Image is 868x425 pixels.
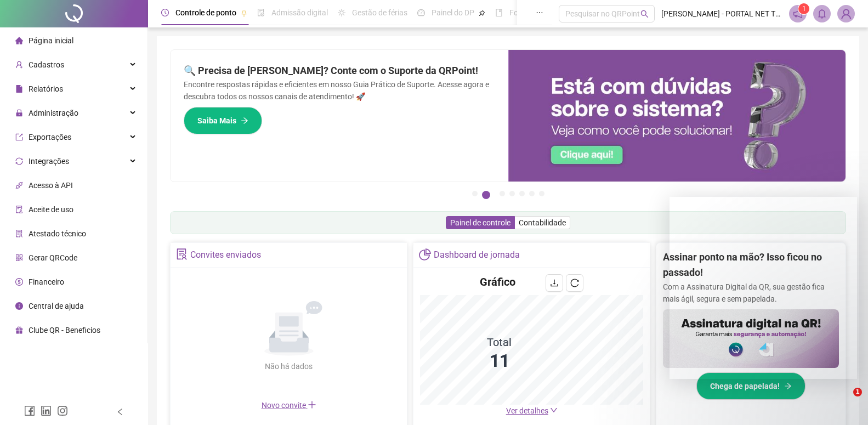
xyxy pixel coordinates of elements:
span: reload [570,279,579,287]
sup: 1 [798,3,809,14]
span: lock [15,109,23,117]
div: Não há dados [239,360,339,372]
span: book [495,9,503,16]
span: Chega de papelada! [710,380,780,392]
p: Com a Assinatura Digital da QR, sua gestão fica mais ágil, segura e sem papelada. [663,281,839,305]
span: arrow-right [784,382,792,390]
span: down [550,406,558,414]
div: Dashboard de jornada [434,246,520,264]
span: linkedin [41,405,52,416]
span: Administração [29,109,78,117]
a: Ver detalhes down [506,406,558,415]
span: dashboard [417,9,425,16]
button: 6 [529,191,535,196]
span: Painel de controle [450,218,510,227]
span: Financeiro [29,277,64,286]
img: banner%2F02c71560-61a6-44d4-94b9-c8ab97240462.png [663,309,839,368]
span: Gerar QRCode [29,253,77,262]
button: 4 [509,191,515,196]
span: Controle de ponto [175,8,236,17]
span: user-add [15,61,23,69]
span: download [550,279,559,287]
span: home [15,37,23,44]
span: bell [817,9,827,19]
img: banner%2F0cf4e1f0-cb71-40ef-aa93-44bd3d4ee559.png [508,50,846,182]
span: Relatórios [29,84,63,93]
button: 1 [472,191,478,196]
span: Novo convite [262,401,316,410]
span: Painel do DP [432,8,474,17]
span: Atestado técnico [29,229,86,238]
span: [PERSON_NAME] - PORTAL NET TELECOM SERVIÇOS DE INTER [661,8,782,20]
span: facebook [24,405,35,416]
span: Saiba Mais [197,115,236,127]
span: Página inicial [29,36,73,45]
button: 5 [519,191,525,196]
span: ellipsis [536,9,543,16]
span: file [15,85,23,93]
h2: Assinar ponto na mão? Isso ficou no passado! [663,250,839,281]
span: audit [15,206,23,213]
span: info-circle [15,302,23,310]
span: dollar [15,278,23,286]
span: solution [15,230,23,237]
span: plus [308,400,316,409]
span: Cadastros [29,60,64,69]
span: pie-chart [419,248,430,260]
span: api [15,182,23,189]
button: 7 [539,191,544,196]
span: Gestão de férias [352,8,407,17]
span: search [640,10,649,18]
span: Acesso à API [29,181,73,190]
iframe: Intercom live chat [831,388,857,414]
span: pushpin [479,10,485,16]
span: Clube QR - Beneficios [29,326,100,335]
span: Ver detalhes [506,406,548,415]
span: instagram [57,405,68,416]
span: clock-circle [161,9,169,16]
span: 1 [802,5,806,13]
button: Chega de papelada! [696,372,805,400]
span: Central de ajuda [29,302,84,310]
button: 3 [500,191,505,196]
span: Exportações [29,133,71,141]
span: sun [338,9,345,16]
span: notification [793,9,803,19]
span: sync [15,157,23,165]
span: Folha de pagamento [509,8,580,17]
iframe: Intercom live chat mensagem [670,197,857,379]
button: Saiba Mais [184,107,262,134]
span: 1 [853,388,862,396]
img: 16953 [838,5,854,22]
button: 2 [482,191,490,199]
h2: 🔍 Precisa de [PERSON_NAME]? Conte com o Suporte da QRPoint! [184,63,495,78]
span: arrow-right [241,117,248,124]
span: Admissão digital [271,8,328,17]
span: gift [15,326,23,334]
span: Aceite de uso [29,205,73,214]
span: solution [176,248,188,260]
span: export [15,133,23,141]
p: Encontre respostas rápidas e eficientes em nosso Guia Prático de Suporte. Acesse agora e descubra... [184,78,495,103]
span: left [116,408,124,416]
span: file-done [257,9,265,16]
span: pushpin [241,10,247,16]
span: Integrações [29,157,69,166]
h4: Gráfico [480,274,515,290]
span: Contabilidade [519,218,566,227]
span: qrcode [15,254,23,262]
div: Convites enviados [190,246,261,264]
